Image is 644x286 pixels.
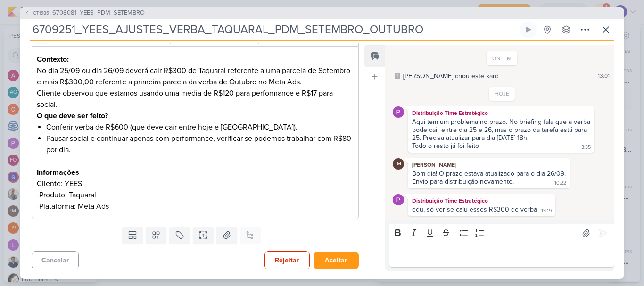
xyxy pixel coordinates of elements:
button: Cancelar [32,251,79,270]
div: Ligar relógio [525,26,532,33]
input: Kard Sem Título [30,21,518,38]
div: 3:35 [581,144,591,151]
p: No dia 25/09 ou dia 26/09 deverá cair R$300 de Taquaral referente a uma parcela de Setembro e mai... [37,65,354,88]
p: -Produto: Taquaral [37,189,354,201]
p: IM [396,162,401,167]
div: Distribuição Time Estratégico [410,196,553,205]
div: 13:19 [541,207,552,215]
div: 10:22 [554,180,566,187]
div: Aqui tem um problema no prazo. No briefing fala que a verba pode cair entre dia 25 e 26, mas o pr... [412,118,590,142]
div: Editor toolbar [389,224,614,242]
div: Bom dia! O prazo estava atualizado para o dia 26/09. [412,170,566,178]
li: Conferir verba de R$600 (que deve cair entre hoje e [GEOGRAPHIC_DATA]). [46,122,354,133]
strong: Informações [37,168,79,177]
div: Isabella Machado Guimarães [393,158,404,170]
div: [PERSON_NAME] [410,160,568,170]
li: Pausar social e continuar apenas com performance, verificar se podemos trabalhar com R$80 por dia. [46,133,354,155]
p: Cliente: YEES [37,178,354,189]
div: edu, só ver se caiu esses R$300 de verba [412,205,537,213]
button: Rejeitar [264,251,310,270]
p: -Plataforma: Meta Ads [37,201,354,212]
strong: Contexto: [37,55,69,64]
div: Envio para distribuição novamente. [412,178,514,186]
strong: O que deve ser feito? [37,111,108,121]
button: Aceitar [314,252,359,269]
img: Distribuição Time Estratégico [393,106,404,118]
p: Cliente observou que estamos usando uma média de R$120 para performance e R$17 para social. [37,88,354,110]
div: Distribuição Time Estratégico [410,108,593,118]
div: Todo o resto já foi feito [412,142,479,150]
img: Distribuição Time Estratégico [393,194,404,205]
div: Editor editing area: main [389,242,614,268]
div: Editor editing area: main [32,46,359,219]
div: 13:01 [598,72,610,80]
div: [PERSON_NAME] criou este kard [403,71,499,81]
